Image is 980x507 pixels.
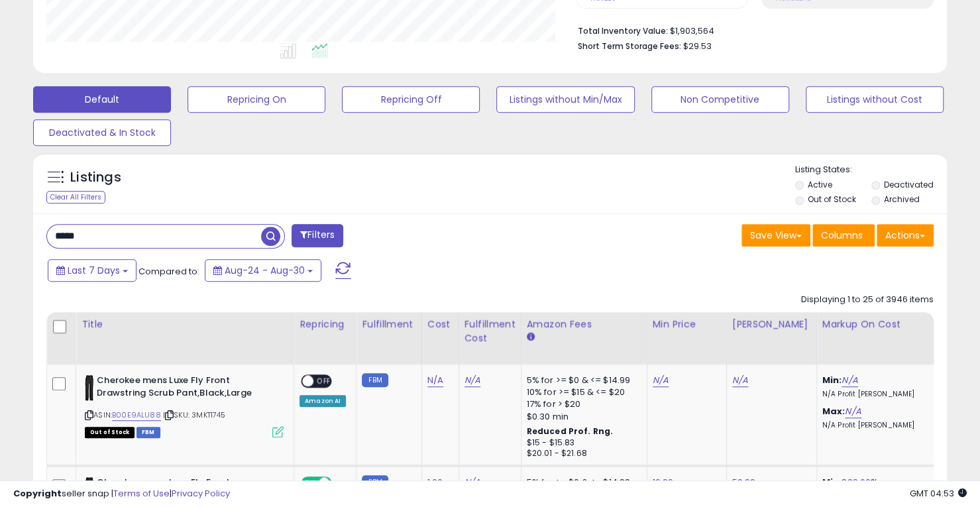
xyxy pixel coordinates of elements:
b: Cherokee mens Luxe Fly Front Drawstring Scrub Pant,Black,Large [97,374,258,402]
div: Displaying 1 to 25 of 3946 items [801,294,934,306]
label: Archived [884,194,920,205]
span: $29.53 [683,40,712,52]
div: Clear All Filters [46,191,105,203]
button: Listings without Cost [806,86,944,113]
b: Min: [822,374,842,386]
span: Columns [821,229,863,242]
b: Reduced Prof. Rng. [527,425,614,437]
th: The percentage added to the cost of goods (COGS) that forms the calculator for Min & Max prices. [816,312,942,365]
a: N/A [732,374,748,387]
div: Markup on Cost [822,317,937,331]
p: N/A Profit [PERSON_NAME] [822,390,932,399]
button: Columns [812,224,875,247]
a: N/A [427,374,443,387]
a: Terms of Use [113,487,170,500]
button: Non Competitive [651,86,789,113]
span: Aug-24 - Aug-30 [225,264,305,277]
button: Default [33,86,171,113]
div: [PERSON_NAME] [732,317,811,331]
button: Save View [741,224,810,247]
span: All listings that are currently out of stock and unavailable for purchase on Amazon [85,427,135,438]
div: $0.30 min [527,411,637,423]
button: Repricing Off [342,86,480,113]
label: Active [808,179,832,190]
label: Deactivated [884,179,934,190]
div: Fulfillment Cost [464,317,516,345]
div: $15 - $15.83 [527,437,637,449]
button: Listings without Min/Max [496,86,634,113]
a: N/A [653,374,669,387]
b: Max: [822,405,845,418]
strong: Copyright [13,487,62,500]
span: Compared to: [138,265,199,278]
small: FBM [362,373,388,387]
span: FBM [136,427,160,438]
a: N/A [464,374,480,387]
h5: Listings [70,168,121,187]
p: Listing States: [795,164,947,176]
button: Last 7 Days [48,259,136,282]
div: ASIN: [85,374,284,436]
a: N/A [842,374,857,387]
div: Amazon AI [299,395,346,407]
div: Min Price [653,317,721,331]
label: Out of Stock [808,194,856,205]
img: 317RJAbIN9L._SL40_.jpg [85,374,93,401]
div: Fulfillment [362,317,415,331]
div: 17% for > $20 [527,398,637,410]
p: N/A Profit [PERSON_NAME] [822,421,932,430]
button: Actions [877,224,934,247]
span: Last 7 Days [68,264,120,277]
div: Amazon Fees [527,317,641,331]
li: $1,903,564 [578,22,924,38]
div: 5% for >= $0 & <= $14.99 [527,374,637,386]
a: B00E9ALU88 [112,410,161,421]
span: OFF [313,376,335,387]
button: Repricing On [188,86,325,113]
b: Short Term Storage Fees: [578,40,681,52]
b: Total Inventory Value: [578,25,668,36]
div: Title [82,317,288,331]
div: seller snap | | [13,488,230,500]
div: 10% for >= $15 & <= $20 [527,386,637,398]
a: Privacy Policy [172,487,230,500]
div: $20.01 - $21.68 [527,448,637,459]
button: Aug-24 - Aug-30 [205,259,321,282]
button: Filters [292,224,343,247]
div: Cost [427,317,453,331]
small: Amazon Fees. [527,331,535,343]
span: | SKU: 3MKT1745 [163,410,226,420]
a: N/A [845,405,861,418]
button: Deactivated & In Stock [33,119,171,146]
div: Repricing [299,317,351,331]
span: 2025-09-7 04:53 GMT [910,487,967,500]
